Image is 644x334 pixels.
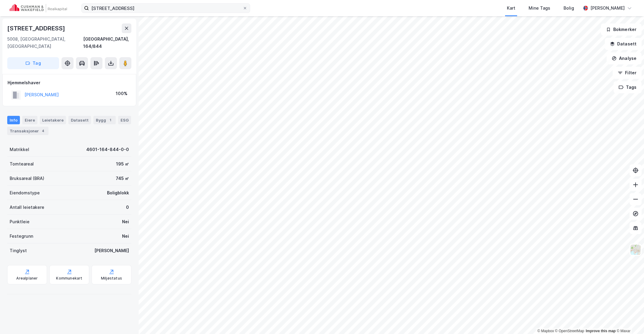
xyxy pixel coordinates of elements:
input: Søk på adresse, matrikkel, gårdeiere, leietakere eller personer [89,4,243,13]
div: 100% [116,90,127,97]
div: Nei [122,218,129,225]
div: Eiere [22,116,37,124]
a: OpenStreetMap [555,329,584,333]
div: Hjemmelshaver [8,79,131,86]
div: Matrikkel [10,146,29,153]
div: Antall leietakere [10,204,44,211]
div: [GEOGRAPHIC_DATA], 164/844 [83,36,131,50]
img: Z [630,244,641,255]
div: Eiendomstype [10,189,40,196]
div: Punktleie [10,218,30,225]
div: 195 ㎡ [116,160,129,168]
div: ESG [118,116,131,124]
button: Analyse [607,52,642,64]
a: Improve this map [586,329,616,333]
img: cushman-wakefield-realkapital-logo.202ea83816669bd177139c58696a8fa1.svg [10,4,67,12]
div: Boligblokk [107,189,129,196]
div: 4 [40,128,46,134]
div: Miljøstatus [101,276,122,281]
div: Bruksareal (BRA) [10,175,44,182]
div: 4601-164-844-0-0 [86,146,129,153]
div: 0 [126,204,129,211]
div: Mine Tags [529,5,550,12]
button: Tag [7,57,59,69]
div: Festegrunn [10,233,33,240]
div: Datasett [68,116,91,124]
div: Tomteareal [10,160,34,168]
div: Kommunekart [56,276,82,281]
button: Filter [613,67,642,79]
div: Info [7,116,20,124]
div: Leietakere [40,116,66,124]
div: Bygg [93,116,116,124]
button: Tags [614,81,642,93]
div: 1 [107,117,113,123]
div: [PERSON_NAME] [590,5,625,12]
iframe: Chat Widget [614,305,644,334]
a: Mapbox [537,329,554,333]
div: Transaksjoner [7,127,49,135]
div: Nei [122,233,129,240]
div: [PERSON_NAME] [94,247,129,254]
div: 745 ㎡ [116,175,129,182]
div: [STREET_ADDRESS] [7,23,66,33]
div: Arealplaner [16,276,38,281]
button: Bokmerker [601,23,642,36]
button: Datasett [605,38,642,50]
div: 5008, [GEOGRAPHIC_DATA], [GEOGRAPHIC_DATA] [7,36,83,50]
div: Kart [507,5,515,12]
div: Bolig [564,5,574,12]
div: Tinglyst [10,247,27,254]
div: Kontrollprogram for chat [614,305,644,334]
